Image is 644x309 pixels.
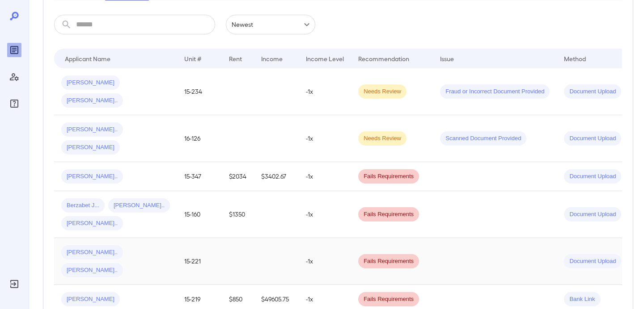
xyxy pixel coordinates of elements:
span: [PERSON_NAME] [61,143,120,152]
span: Document Upload [564,210,621,219]
div: Manage Users [7,70,21,84]
span: Fails Requirements [358,257,419,266]
span: Fraud or Incorrect Document Provided [440,88,550,96]
span: Scanned Document Provided [440,134,526,143]
span: Bank Link [564,295,600,304]
div: Newest [226,15,315,34]
div: Recommendation [358,53,409,64]
td: 15-221 [177,238,222,285]
span: [PERSON_NAME].. [61,219,123,228]
div: Log Out [7,277,21,291]
span: [PERSON_NAME] [61,79,120,87]
div: Issue [440,53,454,64]
div: FAQ [7,96,21,111]
div: Income [261,53,283,64]
td: -1x [299,68,351,115]
span: [PERSON_NAME].. [61,125,123,134]
td: -1x [299,115,351,162]
span: [PERSON_NAME].. [108,201,170,210]
div: Rent [229,53,243,64]
td: -1x [299,191,351,238]
span: Document Upload [564,134,621,143]
span: [PERSON_NAME].. [61,248,123,257]
td: -1x [299,162,351,191]
span: Needs Review [358,134,407,143]
td: $2034 [222,162,254,191]
span: Fails Requirements [358,210,419,219]
div: Reports [7,43,21,57]
span: [PERSON_NAME].. [61,266,123,275]
span: Berzabet J... [61,201,105,210]
span: [PERSON_NAME].. [61,96,123,105]
td: -1x [299,238,351,285]
span: Fails Requirements [358,172,419,181]
td: $1350 [222,191,254,238]
td: $3402.67 [254,162,299,191]
span: Fails Requirements [358,295,419,304]
span: [PERSON_NAME].. [61,172,123,181]
span: Document Upload [564,172,621,181]
span: Document Upload [564,257,621,266]
span: Needs Review [358,88,407,96]
span: [PERSON_NAME] [61,295,120,304]
div: Unit # [184,53,201,64]
div: Applicant Name [65,53,110,64]
td: 15-347 [177,162,222,191]
td: 15-234 [177,68,222,115]
td: 15-160 [177,191,222,238]
div: Income Level [306,53,344,64]
div: Method [564,53,586,64]
span: Document Upload [564,88,621,96]
td: 16-126 [177,115,222,162]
